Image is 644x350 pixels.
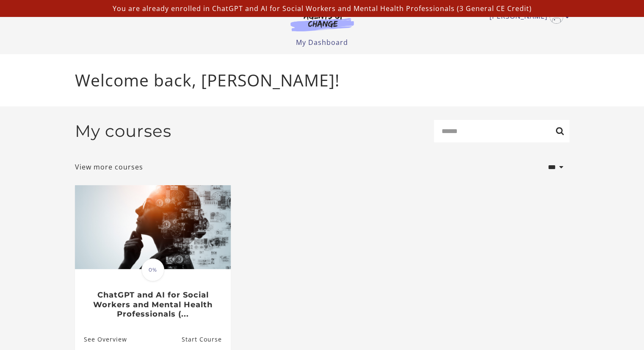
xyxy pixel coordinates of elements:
[141,258,164,281] span: 0%
[75,162,143,172] a: View more courses
[282,12,363,31] img: Agents of Change Logo
[296,38,348,47] a: My Dashboard
[3,3,641,14] p: You are already enrolled in ChatGPT and AI for Social Workers and Mental Health Professionals (3 ...
[75,121,171,141] h2: My courses
[84,290,221,319] h3: ChatGPT and AI for Social Workers and Mental Health Professionals (...
[75,68,569,93] p: Welcome back, [PERSON_NAME]!
[489,10,565,24] a: Toggle menu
